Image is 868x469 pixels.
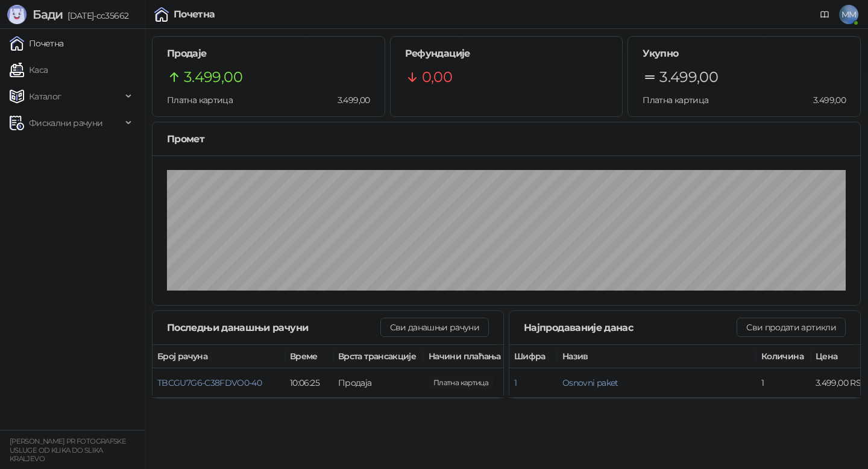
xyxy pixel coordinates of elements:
[737,318,846,337] button: Сви продати артикли
[424,345,544,368] th: Начини плаћања
[33,7,63,22] span: Бади
[29,84,61,109] span: Каталог
[509,345,558,368] th: Шифра
[167,131,846,146] div: Промет
[756,368,811,398] td: 1
[157,377,262,388] button: TBCGU7G6-C38FDVO0-40
[429,376,493,389] span: 3.499,00
[29,111,102,135] span: Фискални рачуни
[524,320,737,335] div: Најпродаваније данас
[7,5,27,24] img: Logo
[333,368,424,398] td: Продаја
[839,5,858,24] span: MM
[285,368,333,398] td: 10:06:25
[153,345,285,368] th: Број рачуна
[514,377,517,388] button: 1
[174,10,215,19] div: Почетна
[10,58,48,82] a: Каса
[167,320,380,335] div: Последњи данашњи рачуни
[815,5,834,24] a: Документација
[329,93,370,107] span: 3.499,00
[380,318,489,337] button: Сви данашњи рачуни
[805,93,846,107] span: 3.499,00
[643,95,708,105] span: Платна картица
[285,345,333,368] th: Време
[10,437,126,463] small: [PERSON_NAME] PR FOTOGRAFSKE USLUGE OD KLIKA DO SLIKA KRALJEVO
[63,10,128,21] span: [DATE]-cc35662
[659,66,718,89] span: 3.499,00
[756,345,811,368] th: Количина
[184,66,242,89] span: 3.499,00
[422,66,452,89] span: 0,00
[558,345,756,368] th: Назив
[405,46,608,61] h5: Рефундације
[10,31,64,55] a: Почетна
[333,345,424,368] th: Врста трансакције
[167,46,370,61] h5: Продаје
[562,377,618,388] button: Osnovni paket
[167,95,233,105] span: Платна картица
[643,46,846,61] h5: Укупно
